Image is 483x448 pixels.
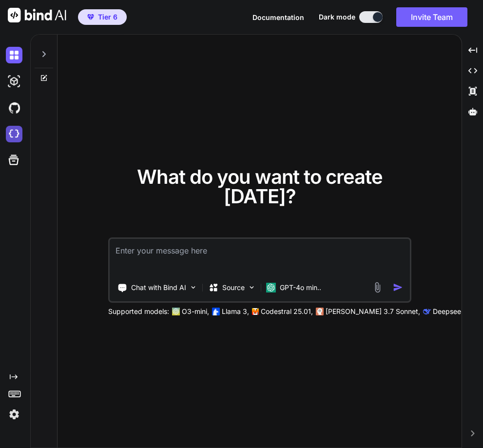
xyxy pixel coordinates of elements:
[6,99,22,116] img: githubDark
[6,47,22,63] img: darkChat
[319,12,355,22] span: Dark mode
[182,307,209,316] p: O3-mini,
[393,282,403,292] img: icon
[6,406,22,423] img: settings
[222,307,249,316] p: Llama 3,
[266,283,276,292] img: GPT-4o mini
[6,126,22,142] img: cloudideIcon
[87,14,94,20] img: premium
[252,308,259,315] img: Mistral-AI
[433,307,474,316] p: Deepseek R1
[78,9,127,25] button: premiumTier 6
[396,7,467,27] button: Invite Team
[137,165,383,208] span: What do you want to create [DATE]?
[131,283,186,292] p: Chat with Bind AI
[212,308,220,315] img: Llama2
[172,308,180,315] img: GPT-4
[189,283,197,292] img: Pick Tools
[108,307,169,316] p: Supported models:
[252,12,304,22] button: Documentation
[326,307,420,316] p: [PERSON_NAME] 3.7 Sonnet,
[316,308,324,315] img: claude
[222,283,245,292] p: Source
[248,283,256,292] img: Pick Models
[280,283,321,292] p: GPT-4o min..
[372,282,383,293] img: attachment
[423,308,431,315] img: claude
[261,307,313,316] p: Codestral 25.01,
[8,8,66,22] img: Bind AI
[98,12,117,22] span: Tier 6
[6,73,22,90] img: darkAi-studio
[252,13,304,21] span: Documentation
